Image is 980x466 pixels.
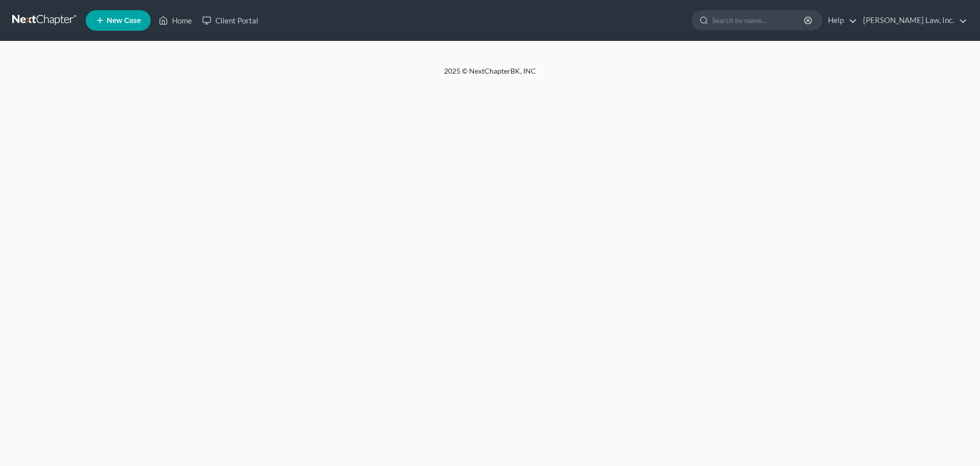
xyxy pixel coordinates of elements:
span: New Case [107,17,141,25]
a: Help [823,11,857,30]
a: [PERSON_NAME] Law, Inc. [858,11,967,30]
div: 2025 © NextChapterBK, INC [199,66,781,84]
a: Client Portal [197,11,263,30]
a: Home [154,11,197,30]
input: Search by name... [712,11,805,30]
